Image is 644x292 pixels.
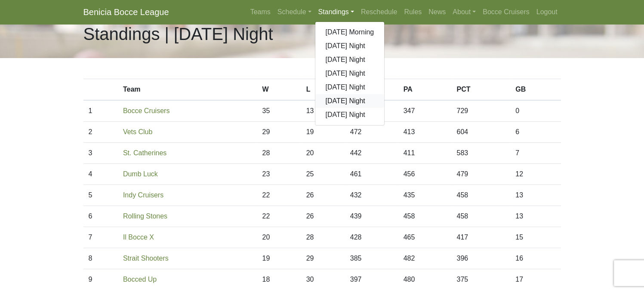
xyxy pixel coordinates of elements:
[257,185,301,206] td: 22
[301,164,345,185] td: 25
[451,122,510,143] td: 604
[123,107,169,114] a: Bocce Cruisers
[451,206,510,227] td: 458
[257,100,301,122] td: 35
[301,122,345,143] td: 19
[398,269,452,290] td: 480
[274,3,315,21] a: Schedule
[510,100,561,122] td: 0
[315,80,385,94] a: [DATE] Night
[510,248,561,269] td: 16
[301,248,345,269] td: 29
[345,143,398,164] td: 442
[510,206,561,227] td: 13
[510,143,561,164] td: 7
[510,164,561,185] td: 12
[301,79,345,101] th: L
[451,227,510,248] td: 417
[83,248,118,269] td: 8
[83,227,118,248] td: 7
[301,143,345,164] td: 20
[315,108,385,122] a: [DATE] Night
[345,164,398,185] td: 461
[83,269,118,290] td: 9
[451,79,510,101] th: PCT
[345,206,398,227] td: 439
[479,3,533,21] a: Bocce Cruisers
[257,79,301,101] th: W
[83,24,273,44] h1: Standings | [DATE] Night
[315,3,357,21] a: Standings
[510,227,561,248] td: 15
[257,248,301,269] td: 19
[257,122,301,143] td: 29
[315,22,385,126] div: Standings
[301,100,345,122] td: 13
[83,122,118,143] td: 2
[510,79,561,101] th: GB
[451,143,510,164] td: 583
[123,170,158,178] a: Dumb Luck
[451,248,510,269] td: 396
[257,227,301,248] td: 20
[257,164,301,185] td: 23
[315,25,385,39] a: [DATE] Morning
[398,79,452,101] th: PA
[257,206,301,227] td: 22
[315,67,385,80] a: [DATE] Night
[398,227,452,248] td: 465
[123,255,169,262] a: Strait Shooters
[398,185,452,206] td: 435
[123,128,152,135] a: Vets Club
[83,100,118,122] td: 1
[533,3,561,21] a: Logout
[123,212,167,220] a: Rolling Stones
[83,164,118,185] td: 4
[118,79,257,101] th: Team
[357,3,401,21] a: Reschedule
[83,206,118,227] td: 6
[83,3,169,21] a: Benicia Bocce League
[510,122,561,143] td: 6
[449,3,479,21] a: About
[345,248,398,269] td: 385
[398,164,452,185] td: 456
[247,3,274,21] a: Teams
[123,276,157,283] a: Bocced Up
[301,269,345,290] td: 30
[510,269,561,290] td: 17
[345,122,398,143] td: 472
[257,269,301,290] td: 18
[451,269,510,290] td: 375
[401,3,425,21] a: Rules
[398,248,452,269] td: 482
[315,53,385,67] a: [DATE] Night
[425,3,449,21] a: News
[345,227,398,248] td: 428
[451,100,510,122] td: 729
[301,185,345,206] td: 26
[83,185,118,206] td: 5
[451,185,510,206] td: 458
[345,269,398,290] td: 397
[451,164,510,185] td: 479
[398,143,452,164] td: 411
[301,206,345,227] td: 26
[398,100,452,122] td: 347
[345,185,398,206] td: 432
[123,191,163,199] a: Indy Cruisers
[257,143,301,164] td: 28
[123,234,154,241] a: Il Bocce X
[83,143,118,164] td: 3
[301,227,345,248] td: 28
[315,94,385,108] a: [DATE] Night
[315,39,385,53] a: [DATE] Night
[398,122,452,143] td: 413
[398,206,452,227] td: 458
[123,149,166,157] a: St. Catherines
[510,185,561,206] td: 13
